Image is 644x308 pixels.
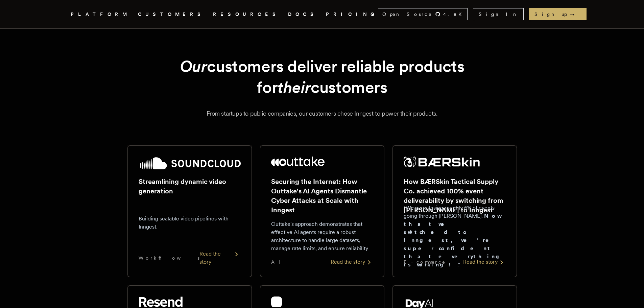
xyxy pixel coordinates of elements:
h2: Securing the Internet: How Outtake's AI Agents Dismantle Cyber Attacks at Scale with Inngest [271,177,373,215]
button: RESOURCES [213,10,280,19]
span: → [570,11,581,18]
p: Building scalable video pipelines with Inngest. [139,215,241,231]
a: PRICING [326,10,378,19]
a: BÆRSkin Tactical Supply Co. logoHow BÆRSkin Tactical Supply Co. achieved 100% event deliverabilit... [392,145,517,277]
span: Open Source [382,11,432,18]
a: Sign In [473,8,524,20]
span: AI [271,259,286,265]
img: SoundCloud [139,157,241,170]
a: SoundCloud logoStreamlining dynamic video generationBuilding scalable video pipelines with Innges... [127,145,252,277]
div: Read the story [463,258,506,266]
h2: Streamlining dynamic video generation [139,177,241,196]
p: From startups to public companies, our customers chose Inngest to power their products. [79,109,566,118]
div: Read the story [199,250,241,266]
a: DOCS [288,10,318,19]
img: cubic [271,297,282,307]
em: Our [180,56,207,76]
a: Outtake logoSecuring the Internet: How Outtake's AI Agents Dismantle Cyber Attacks at Scale with ... [260,145,384,277]
a: Sign up [529,8,587,20]
strong: Now that we switched to Inngest, we're super confident that everything is working! [404,213,504,268]
h2: How BÆRSkin Tactical Supply Co. achieved 100% event deliverability by switching from [PERSON_NAME... [404,177,506,215]
span: 4.8 K [443,11,466,18]
img: Resend [139,297,183,307]
p: "We were losing roughly 6% of events going through [PERSON_NAME]. ." [404,204,506,269]
p: Outtake's approach demonstrates that effective AI agents require a robust architecture to handle ... [271,220,373,253]
h1: customers deliver reliable products for customers [144,56,501,98]
button: PLATFORM [71,10,130,19]
img: BÆRSkin Tactical Supply Co. [404,157,480,167]
em: their [278,77,311,97]
span: Workflows [139,255,199,261]
img: Outtake [271,157,325,166]
span: E-commerce [404,259,446,265]
div: Read the story [331,258,373,266]
a: CUSTOMERS [138,10,205,19]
